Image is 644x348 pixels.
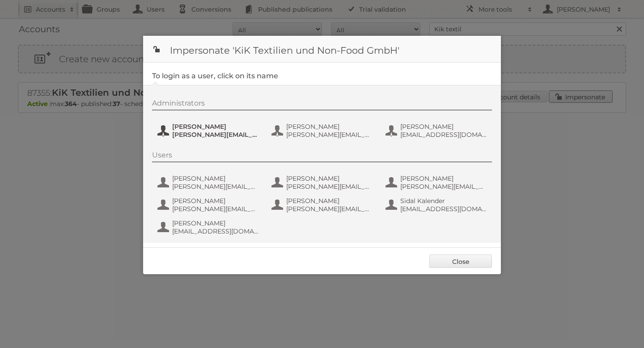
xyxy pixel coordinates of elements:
span: [PERSON_NAME] [172,197,259,205]
span: [PERSON_NAME] [400,123,487,131]
button: [PERSON_NAME] [EMAIL_ADDRESS][DOMAIN_NAME] [385,122,490,140]
span: [PERSON_NAME] [286,174,373,182]
span: [PERSON_NAME] [172,174,259,182]
span: [PERSON_NAME][EMAIL_ADDRESS][PERSON_NAME][DOMAIN_NAME] [172,205,259,213]
span: [PERSON_NAME][EMAIL_ADDRESS][PERSON_NAME][DOMAIN_NAME] [286,131,373,139]
span: [PERSON_NAME][EMAIL_ADDRESS][PERSON_NAME][DOMAIN_NAME] [286,205,373,213]
span: [PERSON_NAME][EMAIL_ADDRESS][PERSON_NAME][DOMAIN_NAME] [172,131,259,139]
span: [PERSON_NAME] [172,219,259,227]
button: [PERSON_NAME] [PERSON_NAME][EMAIL_ADDRESS][DOMAIN_NAME] [157,174,262,191]
span: [PERSON_NAME][EMAIL_ADDRESS][DOMAIN_NAME] [172,182,259,191]
button: [PERSON_NAME] [PERSON_NAME][EMAIL_ADDRESS][PERSON_NAME][DOMAIN_NAME] [271,122,376,140]
span: [EMAIL_ADDRESS][DOMAIN_NAME] [400,205,487,213]
button: Sidal Kalender [EMAIL_ADDRESS][DOMAIN_NAME] [385,196,490,214]
span: [EMAIL_ADDRESS][DOMAIN_NAME] [400,131,487,139]
legend: To login as a user, click on its name [152,72,278,80]
span: [PERSON_NAME] [286,197,373,205]
span: Sidal Kalender [400,197,487,205]
button: [PERSON_NAME] [PERSON_NAME][EMAIL_ADDRESS][PERSON_NAME][DOMAIN_NAME] [385,174,490,191]
span: [PERSON_NAME][EMAIL_ADDRESS][DOMAIN_NAME] [286,182,373,191]
button: [PERSON_NAME] [PERSON_NAME][EMAIL_ADDRESS][DOMAIN_NAME] [271,174,376,191]
span: [PERSON_NAME][EMAIL_ADDRESS][PERSON_NAME][DOMAIN_NAME] [400,182,487,191]
div: Administrators [152,99,492,110]
span: [PERSON_NAME] [172,123,259,131]
button: [PERSON_NAME] [PERSON_NAME][EMAIL_ADDRESS][PERSON_NAME][DOMAIN_NAME] [157,122,262,140]
span: [PERSON_NAME] [400,174,487,182]
button: [PERSON_NAME] [PERSON_NAME][EMAIL_ADDRESS][PERSON_NAME][DOMAIN_NAME] [271,196,376,214]
span: [EMAIL_ADDRESS][DOMAIN_NAME] [172,227,259,235]
a: Close [429,255,492,268]
span: [PERSON_NAME] [286,123,373,131]
button: [PERSON_NAME] [PERSON_NAME][EMAIL_ADDRESS][PERSON_NAME][DOMAIN_NAME] [157,196,262,214]
h1: Impersonate 'KiK Textilien und Non-Food GmbH' [143,36,501,63]
button: [PERSON_NAME] [EMAIL_ADDRESS][DOMAIN_NAME] [157,218,262,236]
div: Users [152,151,492,162]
